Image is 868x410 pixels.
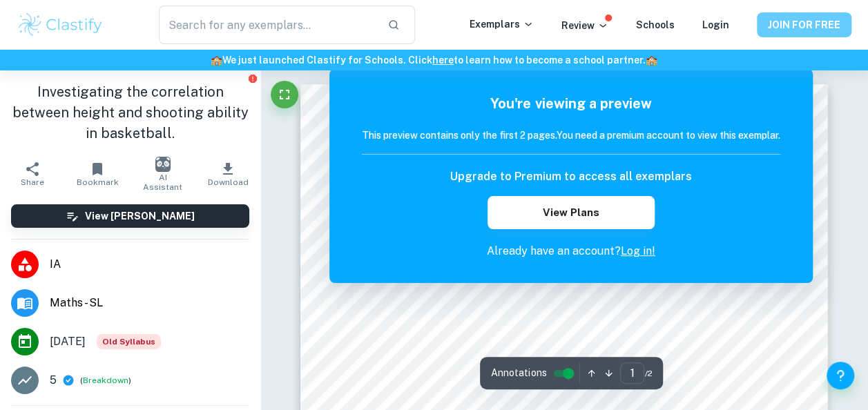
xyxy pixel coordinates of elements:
[83,374,128,387] button: Breakdown
[271,81,298,108] button: Fullscreen
[362,128,780,143] h6: This preview contains only the first 2 pages. You need a premium account to view this exemplar.
[432,55,454,66] a: here
[644,367,652,380] span: / 2
[97,334,161,349] div: Although this IA is written for the old math syllabus (last exam in November 2020), the current I...
[757,12,851,37] button: JOIN FOR FREE
[207,177,248,187] span: Download
[97,334,161,349] span: Old Syllabus
[621,244,655,257] a: Log in!
[470,17,534,32] p: Exemplars
[139,173,187,192] span: AI Assistant
[561,18,608,33] p: Review
[702,19,729,30] a: Login
[80,374,131,387] span: ( )
[17,11,104,39] img: Clastify logo
[11,204,249,228] button: View [PERSON_NAME]
[11,81,249,144] h1: Investigating the correlation between height and shooting ability in basketball.
[3,52,865,68] h6: We just launched Clastify for Schools. Click to learn how to become a school partner.
[247,73,258,84] button: Report issue
[211,55,222,66] span: 🏫
[636,19,675,30] a: Schools
[159,6,376,44] input: Search for any exemplars...
[155,157,171,172] img: AI Assistant
[450,168,692,185] h6: Upgrade to Premium to access all exemplars
[362,93,780,114] h5: You're viewing a preview
[362,243,780,260] p: Already have an account?
[65,155,130,193] button: Bookmark
[85,208,195,224] h6: View [PERSON_NAME]
[131,155,195,193] button: AI Assistant
[50,256,249,273] span: IA
[491,366,546,380] span: Annotations
[21,177,44,187] span: Share
[195,155,260,193] button: Download
[646,55,657,66] span: 🏫
[50,333,86,350] span: [DATE]
[50,295,249,311] span: Maths - SL
[77,177,119,187] span: Bookmark
[488,196,655,229] button: View Plans
[50,372,57,389] p: 5
[827,362,854,389] button: Help and Feedback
